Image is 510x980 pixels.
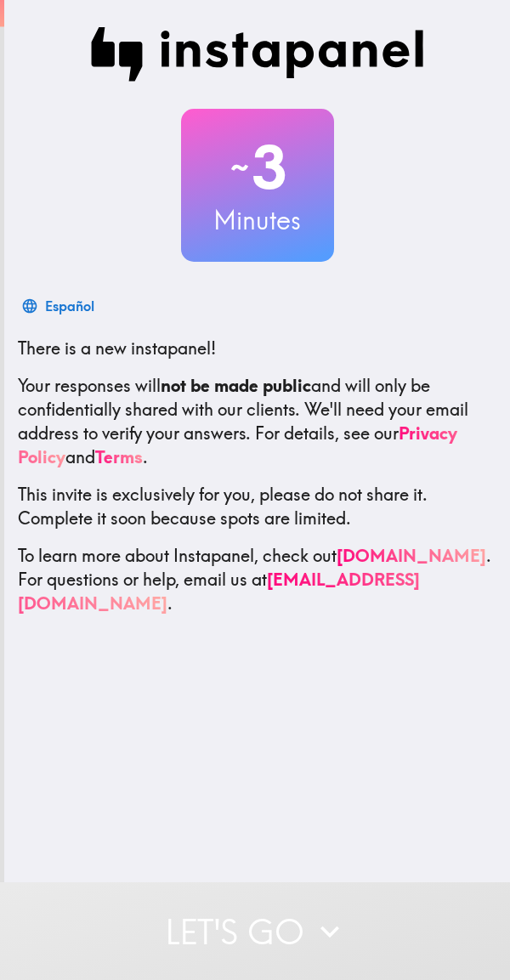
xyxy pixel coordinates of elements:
[161,375,311,396] b: not be made public
[18,337,216,359] span: There is a new instapanel!
[95,446,143,467] a: Terms
[45,294,94,318] div: Español
[91,27,424,82] img: Instapanel
[18,483,496,530] p: This invite is exclusively for you, please do not share it. Complete it soon because spots are li...
[228,142,252,193] span: ~
[337,545,486,566] a: [DOMAIN_NAME]
[181,202,334,238] h3: Minutes
[181,133,334,202] h2: 3
[18,289,101,323] button: Español
[18,422,457,467] a: Privacy Policy
[18,374,496,469] p: Your responses will and will only be confidentially shared with our clients. We'll need your emai...
[18,569,420,614] a: [EMAIL_ADDRESS][DOMAIN_NAME]
[18,544,496,615] p: To learn more about Instapanel, check out . For questions or help, email us at .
